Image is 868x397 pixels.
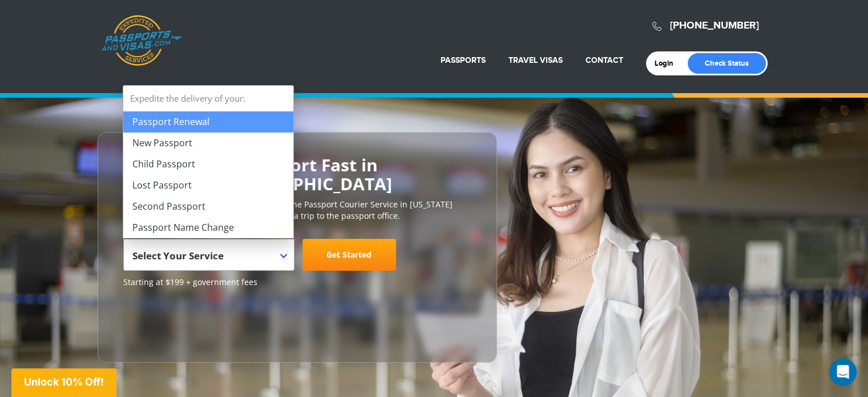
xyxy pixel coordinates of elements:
p: [DOMAIN_NAME] is the #1 most trusted online Passport Courier Service in [US_STATE][GEOGRAPHIC_DAT... [123,199,471,222]
a: Travel Visas [508,55,563,65]
strong: Expedite the delivery of your: [123,86,293,111]
li: Passport Name Change [123,217,293,238]
span: Unlock 10% Off! [24,376,104,388]
div: Open Intercom Messenger [829,358,857,386]
li: Lost Passport [123,175,293,196]
iframe: Customer reviews powered by Trustpilot [123,294,209,351]
div: Unlock 10% Off! [11,368,116,397]
a: Contact [586,55,623,65]
span: Select Your Service [132,249,224,262]
a: [PHONE_NUMBER] [670,19,759,32]
h2: Get Your U.S. Passport Fast in [US_STATE][GEOGRAPHIC_DATA] [123,155,471,193]
a: Get Started [302,239,396,271]
a: Check Status [688,53,766,74]
a: Passports [441,55,486,65]
span: Select Your Service [132,243,282,275]
a: Login [655,59,681,68]
a: Passports & [DOMAIN_NAME] [101,15,182,66]
span: Select Your Service [123,239,294,271]
li: Second Passport [123,196,293,217]
li: Child Passport [123,154,293,175]
li: Expedite the delivery of your: [123,86,293,238]
span: Starting at $199 + government fees [123,276,471,288]
li: Passport Renewal [123,111,293,133]
li: New Passport [123,133,293,154]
